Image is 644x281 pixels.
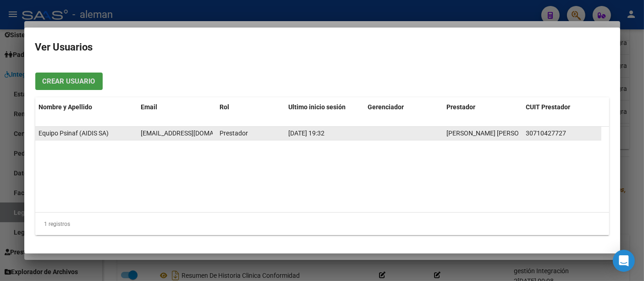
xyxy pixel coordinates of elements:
datatable-header-cell: Ultimo inicio sesión [285,97,364,117]
span: [PERSON_NAME] [PERSON_NAME] [447,129,546,137]
span: Nombre y Apellido [39,103,93,111]
span: equipo@psinaf.com.ar [141,129,242,137]
span: Ultimo inicio sesión [289,103,346,111]
datatable-header-cell: Nombre y Apellido [35,97,138,117]
datatable-header-cell: CUIT Prestador [522,97,601,117]
span: Email [141,103,157,111]
span: 30710427727 [526,129,566,137]
span: [DATE] 19:32 [289,129,325,137]
span: Rol [220,103,230,111]
button: Crear Usuario [35,73,103,90]
span: Gerenciador [368,103,404,111]
span: Prestador [220,129,248,137]
datatable-header-cell: Email [137,97,216,117]
datatable-header-cell: Prestador [443,97,523,117]
span: Crear Usuario [43,78,95,86]
div: 1 registros [35,213,609,236]
div: Open Intercom Messenger [613,250,635,272]
datatable-header-cell: Gerenciador [364,97,443,117]
span: CUIT Prestador [526,103,570,111]
h2: Ver Usuarios [35,39,609,56]
span: Prestador [447,103,476,111]
span: Equipo Psinaf (AIDIS SA) [39,129,109,137]
datatable-header-cell: Rol [216,97,285,117]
